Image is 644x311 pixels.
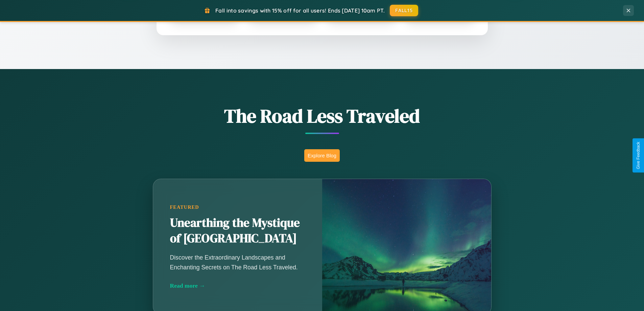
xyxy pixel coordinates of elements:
h2: Unearthing the Mystique of [GEOGRAPHIC_DATA] [170,215,305,246]
h1: The Road Less Traveled [119,103,525,129]
div: Give Feedback [636,142,641,169]
button: FALL15 [390,5,418,16]
p: Discover the Extraordinary Landscapes and Enchanting Secrets on The Road Less Traveled. [170,253,305,272]
div: Featured [170,204,305,210]
button: Explore Blog [304,149,340,162]
div: Read more → [170,282,305,289]
span: Fall into savings with 15% off for all users! Ends [DATE] 10am PT. [215,7,385,14]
